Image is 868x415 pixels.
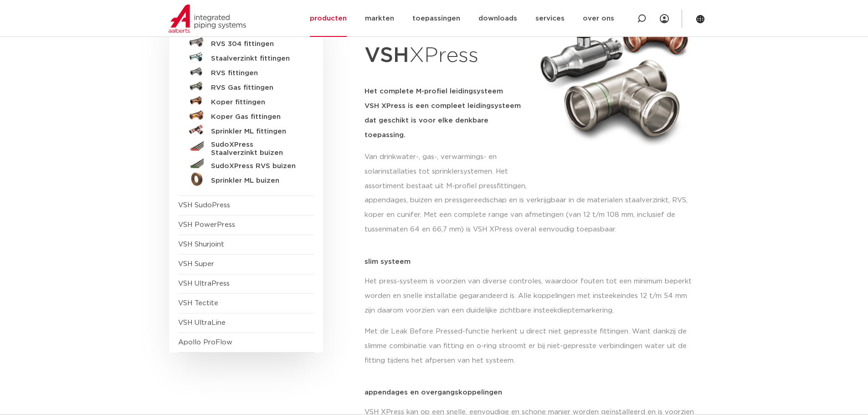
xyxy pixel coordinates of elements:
[178,339,232,346] a: Apollo ProFlow
[365,38,529,73] h1: XPress
[365,150,529,194] p: Van drinkwater-, gas-, verwarmings- en solarinstallaties tot sprinklersystemen. Het assortiment b...
[365,84,529,143] h5: Het complete M-profiel leidingsysteem VSH XPress is een compleet leidingsysteem dat geschikt is v...
[365,389,699,396] p: appendages en overgangskoppelingen
[178,202,230,209] a: VSH SudoPress
[178,172,314,186] a: Sprinkler ML buizen
[211,162,301,170] h5: SudoXPress RVS buizen
[178,300,218,307] a: VSH Tectite
[211,69,301,77] h5: RVS fittingen
[365,45,409,66] strong: VSH
[211,113,301,121] h5: Koper Gas fittingen
[178,35,314,50] a: RVS 304 fittingen
[365,193,699,237] p: appendages, buizen en pressgereedschap en is verkrijgbaar in de materialen staalverzinkt, RVS, ko...
[178,280,230,287] a: VSH UltraPress
[211,40,301,48] h5: RVS 304 fittingen
[178,79,314,93] a: RVS Gas fittingen
[178,261,214,267] a: VSH Super
[178,241,224,248] a: VSH Shurjoint
[178,319,226,326] a: VSH UltraLine
[365,274,699,318] p: Het press-systeem is voorzien van diverse controles, waardoor fouten tot een minimum beperkt word...
[178,221,235,228] a: VSH PowerPress
[211,177,301,185] h5: Sprinkler ML buizen
[365,324,699,368] p: Met de Leak Before Pressed-functie herkent u direct niet gepresste fittingen. Want dankzij de sli...
[178,50,314,64] a: Staalverzinkt fittingen
[365,258,699,265] p: slim systeem
[211,128,301,136] h5: Sprinkler ML fittingen
[178,137,314,157] a: SudoXPress Staalverzinkt buizen
[211,98,301,107] h5: Koper fittingen
[178,93,314,108] a: Koper fittingen
[211,141,301,157] h5: SudoXPress Staalverzinkt buizen
[178,157,314,172] a: SudoXPress RVS buizen
[211,55,301,63] h5: Staalverzinkt fittingen
[211,84,301,92] h5: RVS Gas fittingen
[178,64,314,79] a: RVS fittingen
[178,123,314,137] a: Sprinkler ML fittingen
[178,108,314,123] a: Koper Gas fittingen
